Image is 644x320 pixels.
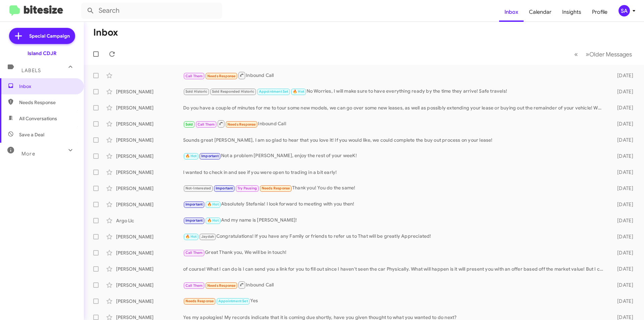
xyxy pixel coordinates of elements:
div: [PERSON_NAME] [116,298,183,305]
div: Yes [183,297,606,305]
div: [PERSON_NAME] [116,104,183,111]
div: [PERSON_NAME] [116,266,183,272]
span: 🔥 Hot [293,89,304,94]
span: Call Them [185,283,203,288]
div: [DATE] [606,88,639,95]
div: [PERSON_NAME] [116,185,183,192]
span: Needs Response [185,299,214,303]
span: 🔥 Hot [185,234,197,239]
span: Sold Historic [185,89,208,94]
div: Do you have a couple of minutes for me to tour some new models, we can go over some new leases, a... [183,104,606,111]
span: Save a Deal [19,131,44,138]
span: More [21,151,35,157]
div: [DATE] [606,298,639,305]
div: Inbound Call [183,120,606,128]
div: [DATE] [606,185,639,192]
div: Great Thank you, We will be in touch! [183,249,606,257]
div: Thank you! You do the same! [183,184,606,192]
div: [DATE] [606,266,639,272]
span: Needs Response [227,122,256,127]
div: [DATE] [606,104,639,111]
span: 🔥 Hot [207,218,219,223]
div: [PERSON_NAME] [116,169,183,176]
a: Calendar [524,2,557,22]
div: [DATE] [606,233,639,240]
span: Needs Response [207,283,236,288]
div: [PERSON_NAME] [116,249,183,256]
a: Special Campaign [9,28,75,44]
span: Call Them [198,122,215,127]
div: [DATE] [606,121,639,127]
div: [PERSON_NAME] [116,153,183,159]
span: Important [185,218,203,223]
span: Older Messages [589,51,632,58]
span: Sold [185,122,193,127]
a: Inbox [499,2,524,22]
div: Island CDJR [28,50,57,57]
div: Absolutely Stefania! I look forward to meeting with you then! [183,200,606,208]
div: SA [619,5,630,16]
div: [DATE] [606,137,639,143]
h1: Inbox [93,27,118,38]
span: Try Pausing [237,186,257,190]
span: 🔥 Hot [185,154,197,158]
div: of course! What I can do is I can send you a link for you to fill out since I haven't seen the ca... [183,266,606,272]
div: I wanted to check in and see if you were open to trading in a bit early! [183,169,606,176]
span: » [586,50,589,58]
div: Argo Llc [116,217,183,224]
div: No Worries, I will make sure to have everything ready by the time they arrive! Safe travels! [183,88,606,95]
button: SA [613,5,637,16]
div: [DATE] [606,72,639,79]
span: Needs Response [262,186,290,190]
button: Next [582,47,636,61]
span: Call Them [185,250,203,255]
span: 🔥 Hot [207,202,219,207]
div: [PERSON_NAME] [116,282,183,288]
span: Not-Interested [185,186,211,190]
div: [PERSON_NAME] [116,201,183,208]
span: « [574,50,578,58]
div: [PERSON_NAME] [116,121,183,127]
span: Call Them [185,74,203,78]
div: [PERSON_NAME] [116,137,183,143]
div: Not a problem [PERSON_NAME], enjoy the rest of your weeK! [183,152,606,160]
div: Inbound Call [183,281,606,289]
a: Profile [587,2,613,22]
div: [DATE] [606,217,639,224]
div: Sounds great [PERSON_NAME], I am so glad to hear that you love it! If you would like, we could co... [183,137,606,143]
div: [PERSON_NAME] [116,88,183,95]
span: Sold Responded Historic [212,89,255,94]
span: All Conversations [19,115,57,122]
span: Important [185,202,203,207]
div: [DATE] [606,201,639,208]
div: [DATE] [606,153,639,159]
span: Important [201,154,219,158]
div: Congratulations! If you have any Family or friends to refer us to That will be greatly Appreciated! [183,233,606,240]
span: Special Campaign [29,33,70,39]
div: [DATE] [606,169,639,176]
span: Needs Response [207,74,236,78]
a: Insights [557,2,587,22]
div: [PERSON_NAME] [116,233,183,240]
span: Important [216,186,233,190]
span: Appointment Set [218,299,248,303]
input: Search [81,3,222,19]
nav: Page navigation example [571,47,636,61]
span: Appointment Set [259,89,288,94]
div: [DATE] [606,282,639,288]
div: And my name is [PERSON_NAME]! [183,217,606,224]
span: Needs Response [19,99,76,106]
div: Inbound Call [183,71,606,80]
span: Labels [21,67,41,74]
span: Jaydah [201,234,214,239]
span: Inbox [19,83,76,90]
button: Previous [570,47,582,61]
div: [DATE] [606,249,639,256]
